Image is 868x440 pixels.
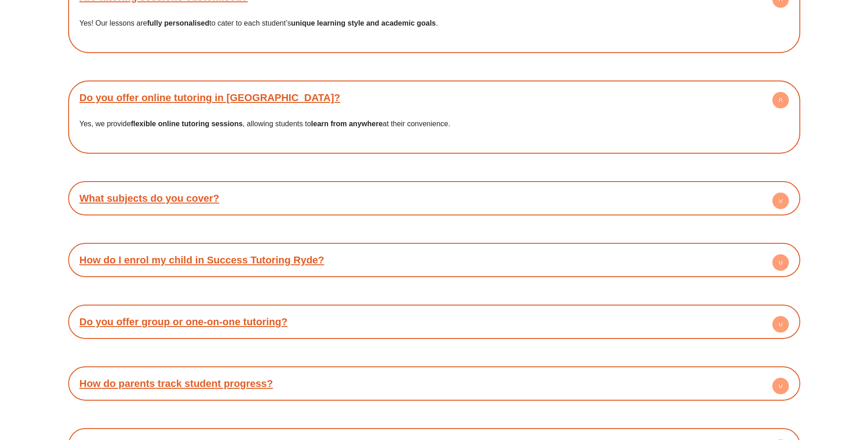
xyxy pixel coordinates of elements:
b: fully personalised [147,19,209,27]
a: Do you offer group or one-on-one tutoring? [80,316,288,327]
div: How do I enrol my child in Success Tutoring Ryde? [73,247,796,273]
div: How do parents track student progress? [73,371,796,396]
div: Are tutoring sessions customised? [73,10,796,48]
span: Yes! Our lessons are [80,19,147,27]
span: to cater to each student’s [209,19,291,27]
b: learn from anywhere [311,120,383,128]
b: flexible online tutoring sessions [131,120,243,128]
a: Do you offer online tutoring in [GEOGRAPHIC_DATA]? [80,92,340,103]
div: Do you offer online tutoring in [GEOGRAPHIC_DATA]? [73,85,796,110]
a: What subjects do you cover? [80,193,220,204]
span: . [436,19,438,27]
span: , allowing students to [243,120,311,128]
a: How do I enrol my child in Success Tutoring Ryde? [80,254,324,266]
div: What subjects do you cover? [73,186,796,211]
div: Do you offer online tutoring in [GEOGRAPHIC_DATA]? [73,110,796,149]
span: at their convenience. [383,120,450,128]
div: Do you offer group or one-on-one tutoring? [73,309,796,334]
b: unique learning style and academic goals [291,19,436,27]
iframe: Chat Widget [716,337,868,440]
span: Yes, we provide [80,120,131,128]
a: How do parents track student progress? [80,378,273,389]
